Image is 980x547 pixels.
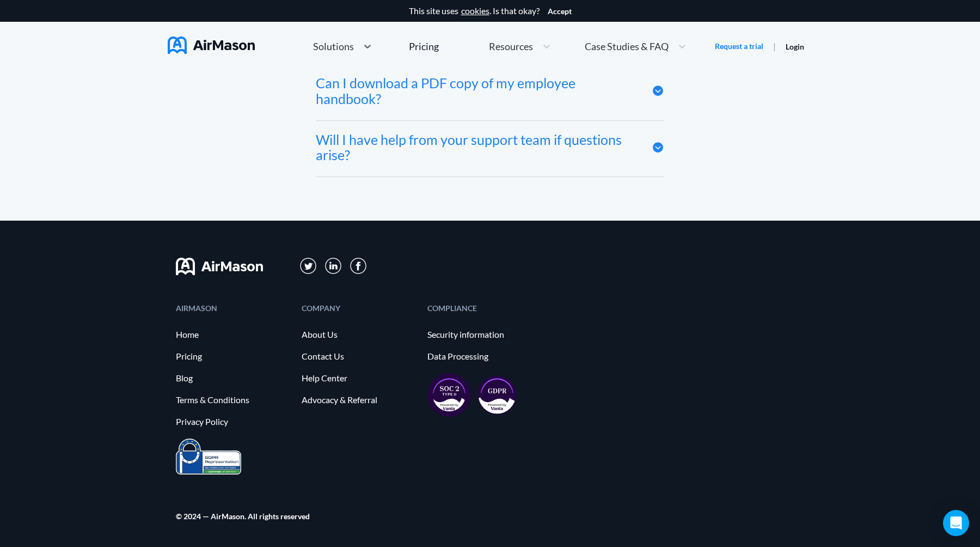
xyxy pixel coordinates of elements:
[316,75,635,107] div: Can I download a PDF copy of my employee handbook?
[409,41,439,51] div: Pricing
[176,305,291,312] div: AIRMASON
[786,42,804,51] a: Login
[313,41,354,51] span: Solutions
[300,258,317,275] img: svg+xml;base64,PD94bWwgdmVyc2lvbj0iMS4wIiBlbmNvZGluZz0iVVRGLTgiPz4KPHN2ZyB3aWR0aD0iMzFweCIgaGVpZ2...
[585,41,669,51] span: Case Studies & FAQ
[176,373,291,383] a: Blog
[316,132,635,163] div: Will I have help from your support team if questions arise?
[302,305,416,312] div: COMPANY
[350,258,366,274] img: svg+xml;base64,PD94bWwgdmVyc2lvbj0iMS4wIiBlbmNvZGluZz0iVVRGLTgiPz4KPHN2ZyB3aWR0aD0iMzBweCIgaGVpZ2...
[302,351,416,361] a: Contact Us
[409,37,439,56] a: Pricing
[943,510,969,536] div: Open Intercom Messenger
[176,330,291,339] a: Home
[176,513,310,520] div: © 2024 — AirMason. All rights reserved
[427,330,542,339] a: Security information
[715,41,763,52] a: Request a trial
[176,439,241,475] img: prighter-certificate-eu-7c0b0bead1821e86115914626e15d079.png
[477,375,517,415] img: gdpr-98ea35551734e2af8fd9405dbdaf8c18.svg
[548,7,572,16] button: Accept cookies
[302,395,416,405] a: Advocacy & Referral
[302,373,416,383] a: Help Center
[427,305,542,312] div: COMPLIANCE
[176,258,263,275] img: svg+xml;base64,PHN2ZyB3aWR0aD0iMTYwIiBoZWlnaHQ9IjMyIiB2aWV3Qm94PSIwIDAgMTYwIDMyIiBmaWxsPSJub25lIi...
[427,373,471,417] img: soc2-17851990f8204ed92eb8cdb2d5e8da73.svg
[302,330,416,339] a: About Us
[427,351,542,361] a: Data Processing
[489,41,533,51] span: Resources
[773,41,776,51] span: |
[176,395,291,405] a: Terms & Conditions
[325,258,342,275] img: svg+xml;base64,PD94bWwgdmVyc2lvbj0iMS4wIiBlbmNvZGluZz0iVVRGLTgiPz4KPHN2ZyB3aWR0aD0iMzFweCIgaGVpZ2...
[168,37,255,54] img: AirMason Logo
[176,417,291,427] a: Privacy Policy
[176,351,291,361] a: Pricing
[461,6,489,16] a: cookies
